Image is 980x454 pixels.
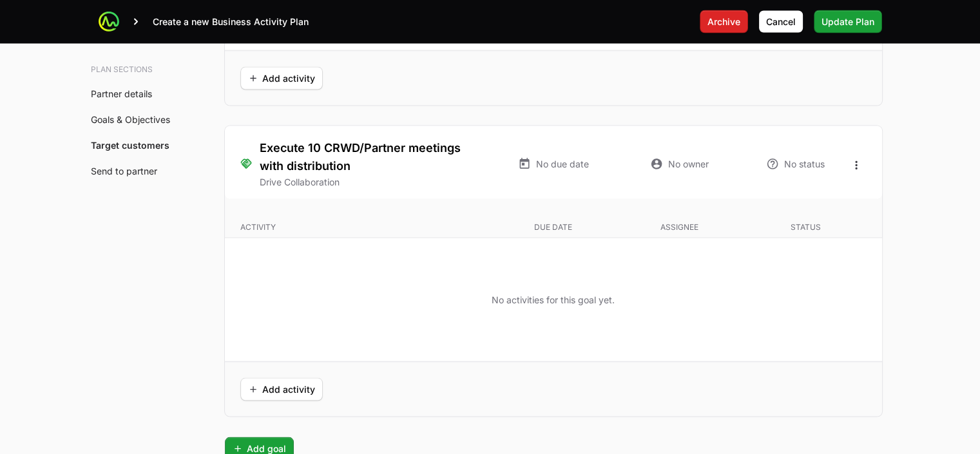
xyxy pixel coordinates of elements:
[745,222,867,232] p: Status
[784,158,825,171] span: No status
[240,378,323,401] button: Add activity
[493,222,614,232] p: Due date
[99,12,119,32] img: ActivitySource
[536,158,589,171] span: No due date
[240,67,323,90] button: Add activity
[846,155,867,176] button: Open options
[758,10,803,33] button: Cancel
[260,139,487,175] h3: Execute 10 CRWD/Partner meetings with distribution
[248,382,315,397] span: Add activity
[619,222,740,232] p: Assignee
[240,222,488,232] p: Activity
[153,15,309,28] p: Create a new Business Activity Plan
[814,10,882,33] button: Update Plan
[91,114,170,125] a: Goals & Objectives
[707,14,740,30] span: Archive
[248,71,315,86] span: Add activity
[91,140,169,151] a: Target customers
[766,14,796,30] span: Cancel
[492,294,615,307] p: No activities for this goal yet.
[668,158,709,171] span: No owner
[260,176,487,189] p: Drive Collaboration
[91,166,157,176] a: Send to partner
[91,64,178,75] h3: Plan sections
[700,10,748,33] button: Archive
[91,88,152,99] a: Partner details
[821,14,874,30] span: Update Plan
